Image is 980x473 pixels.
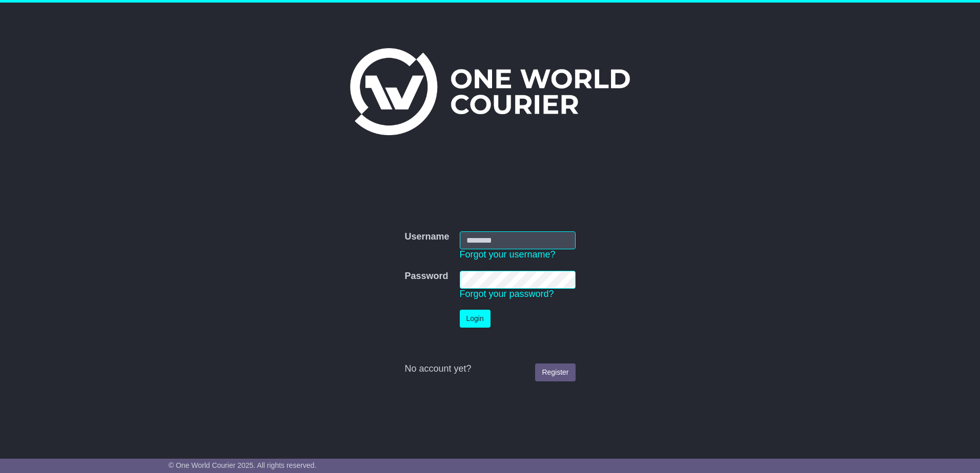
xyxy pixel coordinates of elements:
a: Forgot your password? [460,289,554,299]
a: Register [535,363,575,381]
button: Login [460,310,491,328]
img: One World [350,48,630,135]
span: © One World Courier 2025. All rights reserved. [169,461,317,469]
a: Forgot your username? [460,249,556,260]
label: Password [404,271,448,282]
label: Username [404,231,449,243]
div: No account yet? [404,363,575,375]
